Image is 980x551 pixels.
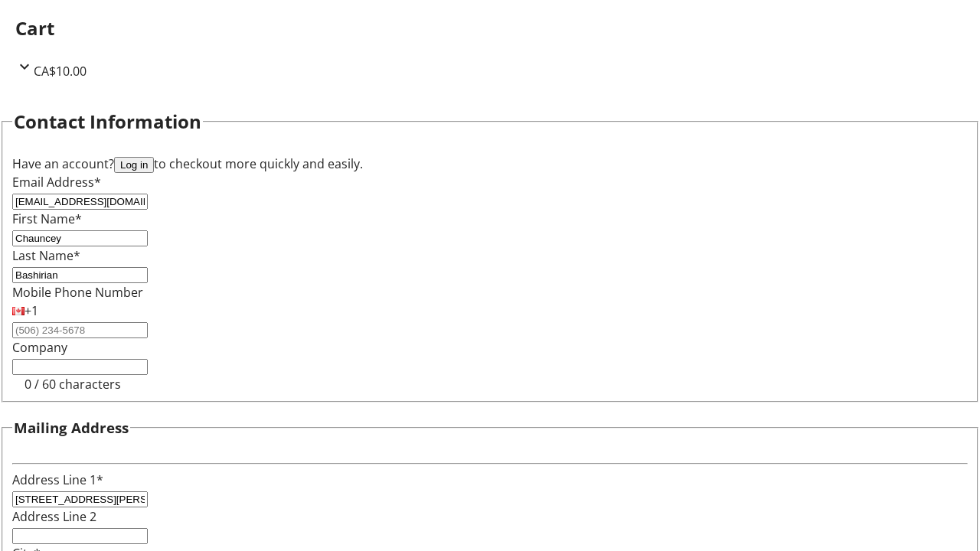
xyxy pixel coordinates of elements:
[15,15,965,42] h2: Cart
[12,210,82,227] label: First Name*
[14,417,129,439] h3: Mailing Address
[12,322,148,338] input: (506) 234-5678
[12,471,103,488] label: Address Line 1*
[24,376,121,393] tr-character-limit: 0 / 60 characters
[34,63,87,80] span: CA$10.00
[12,491,148,507] input: Address
[12,339,67,356] label: Company
[12,174,101,191] label: Email Address*
[12,155,968,173] div: Have an account? to checkout more quickly and easily.
[12,508,96,525] label: Address Line 2
[14,108,201,135] h2: Contact Information
[12,247,80,264] label: Last Name*
[114,157,154,173] button: Log in
[12,284,143,301] label: Mobile Phone Number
